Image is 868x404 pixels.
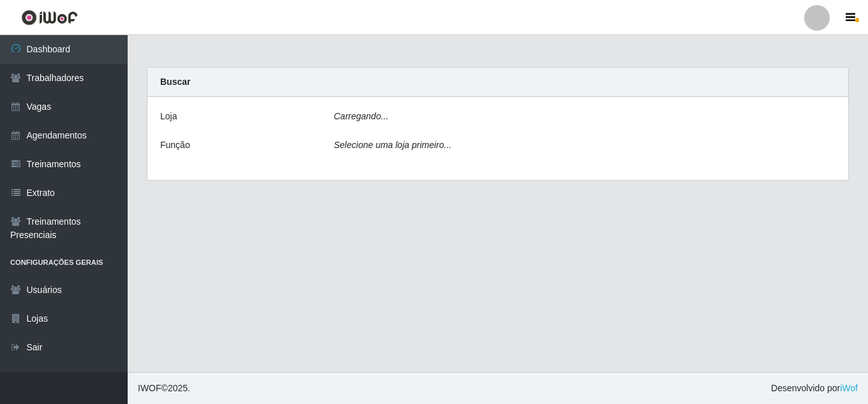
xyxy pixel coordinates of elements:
img: CoreUI Logo [21,10,78,26]
span: IWOF [138,383,161,393]
i: Selecione uma loja primeiro... [334,140,451,150]
a: iWof [840,383,858,393]
label: Loja [160,110,177,123]
span: © 2025 . [138,382,190,395]
i: Carregando... [334,111,389,121]
span: Desenvolvido por [771,382,858,395]
label: Função [160,138,190,152]
strong: Buscar [160,77,190,87]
